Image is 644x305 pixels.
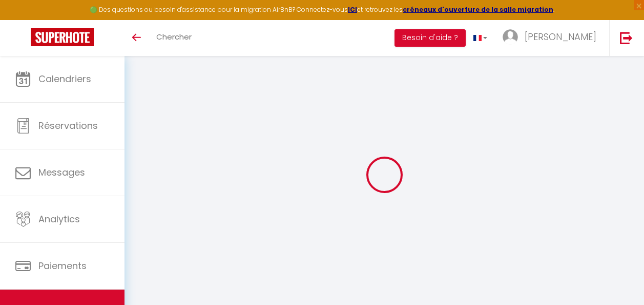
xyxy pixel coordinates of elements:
a: ... [PERSON_NAME] [495,20,609,56]
span: Analytics [38,213,80,225]
span: Messages [38,166,85,179]
span: Paiements [38,259,87,272]
span: Chercher [156,31,192,42]
span: Calendriers [38,72,91,85]
img: logout [620,31,633,44]
a: créneaux d'ouverture de la salle migration [403,5,553,14]
a: ICI [348,5,357,14]
a: Chercher [149,20,199,56]
img: Super Booking [31,28,94,46]
span: Réservations [38,119,98,132]
img: ... [503,29,518,45]
span: [PERSON_NAME] [525,30,596,43]
button: Besoin d'aide ? [394,29,466,47]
